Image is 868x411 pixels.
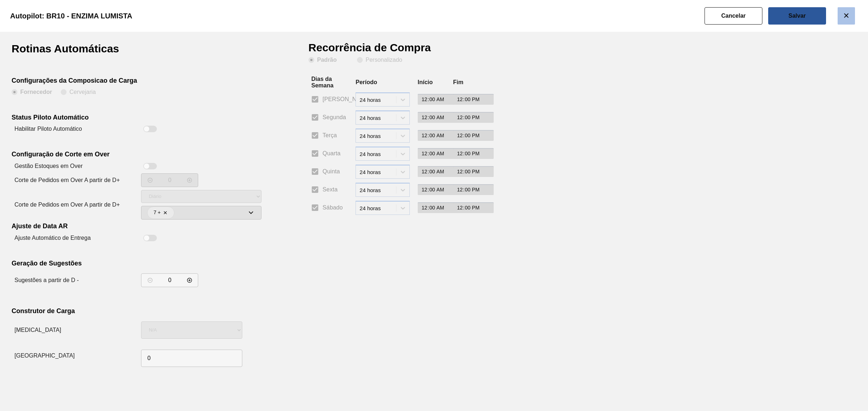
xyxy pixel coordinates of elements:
div: Configuração de Corte em Over [12,151,265,160]
span: Quarta [323,149,341,158]
h1: Recorrência de Compra [309,43,437,57]
label: Fim [453,79,463,85]
label: Habilitar Piloto Automático [14,126,82,132]
span: Segunda [323,113,346,122]
div: Status Piloto Automático [12,114,265,123]
h1: Rotinas Automáticas [12,43,140,60]
clb-radio-button: Padrão [309,57,348,64]
span: Sexta [323,185,338,194]
label: [MEDICAL_DATA] [14,327,61,333]
clb-radio-button: Personalizado [357,57,402,64]
clb-radio-button: Cervejaria [61,89,96,96]
label: [GEOGRAPHIC_DATA] [14,352,75,359]
div: Geração de Sugestões [12,260,265,269]
span: Terça [323,131,337,140]
label: Ajuste Automático de Entrega [14,235,91,241]
span: Sábado [323,203,343,212]
span: Quinta [323,167,340,176]
label: Gestão Estoques em Over [14,163,83,169]
div: Construtor de Carga [12,307,265,317]
label: Corte de Pedidos em Over A partir de D+ [14,177,120,183]
label: Sugestões a partir de D - [14,277,79,283]
label: Período [356,79,377,85]
label: Corte de Pedidos em Over A partir de D+ [14,202,120,208]
div: Configurações da Composicao de Carga [12,77,265,86]
span: [PERSON_NAME] [323,95,371,104]
label: Início [418,79,433,85]
clb-radio-button: Fornecedor [12,89,52,96]
label: Dias da Semana [311,76,333,88]
div: Ajuste de Data AR [12,222,265,232]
